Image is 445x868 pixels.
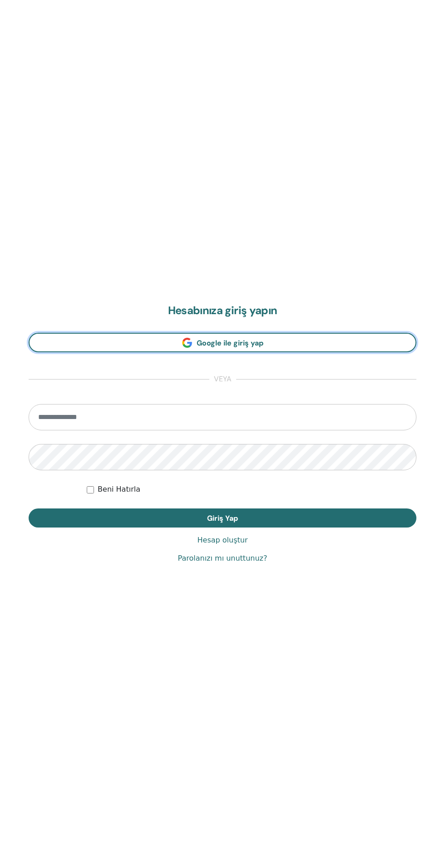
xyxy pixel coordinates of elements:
[87,484,416,495] div: Keep me authenticated indefinitely or until I manually logout
[29,304,416,317] h2: Hesabınıza giriş yapın
[29,508,416,528] button: Giriş Yap
[178,553,267,564] a: Parolanızı mı unuttunuz?
[198,535,248,546] a: Hesap oluştur
[197,338,263,348] span: Google ile giriş yap
[207,513,238,523] span: Giriş Yap
[209,374,236,385] span: veya
[98,484,140,495] label: Beni Hatırla
[29,333,416,352] a: Google ile giriş yap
